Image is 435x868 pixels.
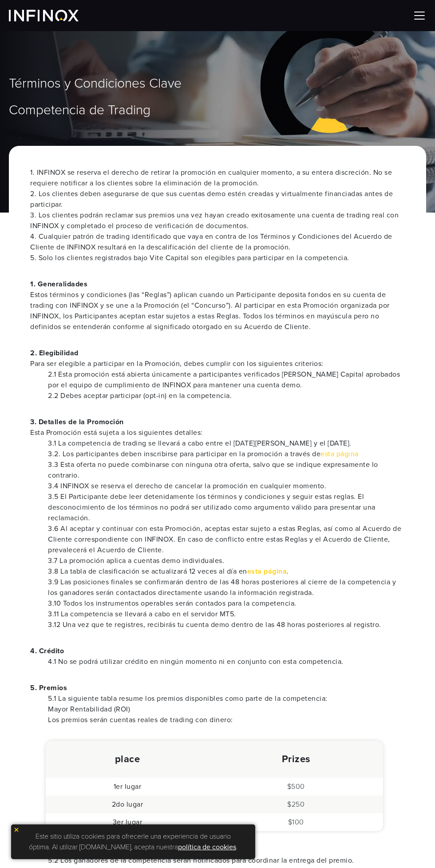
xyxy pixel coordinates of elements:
[320,450,359,458] a: esta página
[48,449,405,459] li: 3.2. Los participantes deben inscribirse para participar en la promoción a través de
[30,683,405,693] p: 5. Premios
[48,855,405,866] li: 5.2 Los ganadores de la competencia serán notificados para coordinar la entrega del premio.
[48,619,405,630] li: 3.12 Una vez que te registres, recibirás tu cuenta demo dentro de las 48 horas posteriores al reg...
[30,646,405,656] p: 4. Crédito
[30,210,405,231] li: 3. Los clientes podrán reclamar sus premios una vez hayan creado exitosamente una cuenta de tradi...
[209,813,383,831] td: $100
[30,189,405,210] li: 2. Los clientes deben asegurarse de que sus cuentas demo estén creadas y virtualmente financiadas...
[46,778,209,796] td: 1er lugar
[30,253,405,263] li: 5. Solo los clientes registrados bajo Vite Capital son elegibles para participar en la competencia.
[48,481,405,491] li: 3.4 INFINOX se reserva el derecho de cancelar la promoción en cualquier momento.
[209,741,383,778] th: Prizes
[48,523,405,555] li: 3.6 Al aceptar y continuar con esta Promoción, aceptas estar sujeto a estas Reglas, así como al A...
[13,827,20,833] img: yellow close icon
[48,555,405,566] li: 3.7 La promoción aplica a cuentas demo individuales.
[48,609,405,619] li: 3.11 La competencia se llevará a cabo en el servidor MT5.
[46,796,209,813] td: 2do lugar
[48,491,405,523] li: 3.5 El Participante debe leer detenidamente los términos y condiciones y seguir estas reglas. El ...
[30,167,405,189] li: 1. INFINOX se reserva el derecho de retirar la promoción en cualquier momento, a su entera discre...
[247,567,287,576] a: esta página
[209,796,383,813] td: $250
[46,813,209,831] td: 3er lugar
[48,693,405,704] li: 5.1 La siguiente tabla resume los premios disponibles como parte de la competencia:
[48,369,405,390] li: 2.1 Esta promoción está abierta únicamente a participantes verificados [PERSON_NAME] Capital apro...
[30,231,405,253] li: 4. Cualquier patrón de trading identificado que vaya en contra de los Términos y Condiciones del ...
[16,829,251,855] p: Este sitio utiliza cookies para ofrecerle una experiencia de usuario óptima. Al utilizar [DOMAIN_...
[48,598,405,609] li: 3.10 Todos los instrumentos operables serán contados para la competencia.
[9,76,182,92] span: Términos y Condiciones Clave
[48,656,405,667] li: 4.1 No se podrá utilizar crédito en ningún momento ni en conjunto con esta competencia.
[30,417,405,438] p: 3. Detalles de la Promoción
[30,348,405,369] p: 2. Elegibilidad
[48,715,405,725] li: Los premios serán cuentas reales de trading con dinero:
[178,843,236,852] a: política de cookies
[30,289,405,332] span: Estos términos y condiciones (las “Reglas”) aplican cuando un Participante deposita fondos en su ...
[48,438,405,449] li: 3.1 La competencia de trading se llevará a cabo entre el [DATE][PERSON_NAME] y el [DATE].
[30,427,405,438] span: Esta Promoción está sujeta a los siguientes detalles:
[30,358,405,369] span: Para ser elegible a participar en la Promoción, debes cumplir con los siguientes criterios:
[30,279,405,332] p: 1. Generalidades
[46,741,209,778] th: place
[48,704,405,715] li: Mayor Rentabilidad (ROI)
[48,577,405,598] li: 3.9 Las posiciones finales se confirmarán dentro de las 48 horas posteriores al cierre de la comp...
[9,103,426,117] h1: Competencia de Trading
[48,390,405,401] li: 2.2 Debes aceptar participar (opt-in) en la competencia.
[48,566,405,577] li: 3.8 La tabla de clasificación se actualizará 12 veces al día en .
[209,778,383,796] td: $500
[48,459,405,481] li: 3.3 Esta oferta no puede combinarse con ninguna otra oferta, salvo que se indique expresamente lo...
